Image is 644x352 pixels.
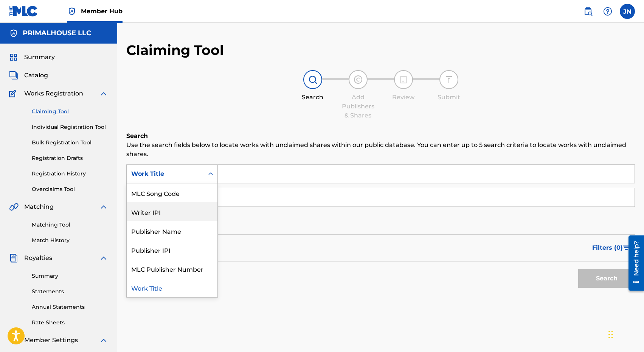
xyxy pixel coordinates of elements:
[608,323,613,346] div: Drag
[126,42,224,59] h2: Claiming Tool
[24,71,48,80] span: Catalog
[23,29,91,38] h5: PRIMALHOUSE LLC
[620,4,635,19] div: User Menu
[24,89,83,98] span: Works Registration
[9,89,19,98] img: Works Registration
[24,336,78,345] span: Member Settings
[81,7,123,16] span: Member Hub
[126,131,635,141] h6: Search
[32,236,108,244] a: Match History
[99,336,108,345] img: expand
[24,202,54,211] span: Matching
[444,75,453,84] img: step indicator icon for Submit
[600,4,615,19] div: Help
[127,240,217,259] div: Publisher IPI
[127,202,217,221] div: Writer IPI
[9,71,48,80] a: CatalogCatalog
[9,29,18,38] img: Accounts
[127,259,217,278] div: MLC Publisher Number
[32,221,108,229] a: Matching Tool
[32,154,108,162] a: Registration Drafts
[127,278,217,297] div: Work Title
[9,202,19,211] img: Matching
[99,253,108,263] img: expand
[32,139,108,147] a: Bulk Registration Tool
[580,4,596,19] a: Public Search
[32,170,108,178] a: Registration History
[127,221,217,240] div: Publisher Name
[606,316,644,352] iframe: Chat Widget
[430,93,468,102] div: Submit
[24,253,52,263] span: Royalties
[294,93,332,102] div: Search
[385,93,422,102] div: Review
[9,253,18,263] img: Royalties
[9,6,38,17] img: MLC Logo
[32,108,108,116] a: Claiming Tool
[399,75,408,84] img: step indicator icon for Review
[127,183,217,202] div: MLC Song Code
[9,53,18,62] img: Summary
[24,53,55,62] span: Summary
[67,7,76,16] img: Top Rightsholder
[32,288,108,296] a: Statements
[126,141,635,159] p: Use the search fields below to locate works with unclaimed shares within our public database. You...
[32,123,108,131] a: Individual Registration Tool
[32,319,108,327] a: Rate Sheets
[32,185,108,193] a: Overclaims Tool
[592,243,623,252] span: Filters ( 0 )
[308,75,317,84] img: step indicator icon for Search
[32,272,108,280] a: Summary
[99,202,108,211] img: expand
[354,75,363,84] img: step indicator icon for Add Publishers & Shares
[32,303,108,311] a: Annual Statements
[603,7,612,16] img: help
[131,169,199,178] div: Work Title
[99,89,108,98] img: expand
[623,233,644,294] iframe: Resource Center
[9,71,18,80] img: Catalog
[583,7,593,16] img: search
[126,164,635,292] form: Search Form
[9,53,55,62] a: SummarySummary
[339,93,377,120] div: Add Publishers & Shares
[588,238,635,257] button: Filters (0)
